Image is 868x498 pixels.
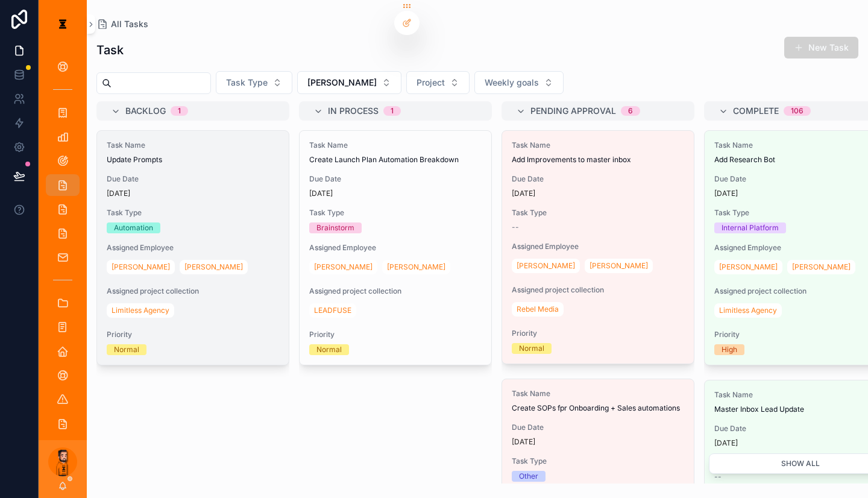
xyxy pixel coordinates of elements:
span: Project [417,77,445,89]
span: Task Type [309,208,482,218]
div: 6 [628,106,633,116]
a: [PERSON_NAME] [382,260,450,274]
span: Task Name [512,389,684,399]
span: [PERSON_NAME] [387,262,445,272]
span: Weekly goals [485,77,539,89]
span: Limitless Agency [112,306,169,315]
span: [PERSON_NAME] [517,261,575,271]
span: Create Launch Plan Automation Breakdown [309,155,482,165]
span: LEADFUSE [314,306,351,315]
span: [PERSON_NAME] [112,262,170,272]
span: [PERSON_NAME] [792,262,851,272]
span: Task Type [107,208,279,218]
span: Assigned project collection [107,286,279,296]
p: [DATE] [309,189,333,198]
span: Due Date [107,174,279,184]
div: 106 [791,106,804,116]
span: [PERSON_NAME] [590,261,648,271]
span: Task Type [512,456,684,466]
h1: Task [96,42,124,58]
button: Select Button [474,71,564,94]
span: Limitless Agency [719,306,777,315]
span: Task Type [226,77,268,89]
span: [PERSON_NAME] [314,262,373,272]
p: [DATE] [714,189,738,198]
img: App logo [53,14,72,34]
span: Priority [512,329,684,338]
span: -- [512,222,519,232]
a: [PERSON_NAME] [512,259,580,273]
button: Select Button [297,71,401,94]
a: LEADFUSE [309,303,356,318]
span: All Tasks [111,18,148,30]
p: [DATE] [714,438,738,448]
a: Limitless Agency [714,303,782,318]
span: Priority [309,330,482,339]
span: Assigned Employee [107,243,279,253]
a: Task NameUpdate PromptsDue Date[DATE]Task TypeAutomationAssigned Employee[PERSON_NAME][PERSON_NAM... [96,130,289,365]
button: Select Button [216,71,292,94]
span: Priority [107,330,279,339]
div: 1 [178,106,181,116]
a: Limitless Agency [107,303,174,318]
span: Task Name [512,140,684,150]
p: [DATE] [107,189,130,198]
p: [DATE] [512,189,535,198]
span: Assigned project collection [309,286,482,296]
a: All Tasks [96,18,148,30]
div: Internal Platform [722,222,779,233]
div: High [722,344,737,355]
div: Automation [114,222,153,233]
a: [PERSON_NAME] [107,260,175,274]
span: Due Date [512,174,684,184]
span: Assigned project collection [512,285,684,295]
a: [PERSON_NAME] [585,259,653,273]
a: [PERSON_NAME] [787,260,855,274]
span: Rebel Media [517,304,559,314]
span: Add Improvements to master inbox [512,155,684,165]
span: [PERSON_NAME] [307,77,377,89]
div: Normal [519,343,544,354]
span: [PERSON_NAME] [184,262,243,272]
button: Select Button [406,71,470,94]
div: Other [519,471,538,482]
a: [PERSON_NAME] [309,260,377,274]
p: [DATE] [512,437,535,447]
a: Task NameAdd Improvements to master inboxDue Date[DATE]Task Type--Assigned Employee[PERSON_NAME][... [502,130,694,364]
span: Assigned Employee [309,243,482,253]
div: 1 [391,106,394,116]
span: [PERSON_NAME] [719,262,778,272]
a: [PERSON_NAME] [180,260,248,274]
div: Normal [114,344,139,355]
button: New Task [784,37,858,58]
span: Task Name [107,140,279,150]
div: scrollable content [39,48,87,440]
span: Task Type [512,208,684,218]
span: Create SOPs fpr Onboarding + Sales automations [512,403,684,413]
span: Update Prompts [107,155,279,165]
span: Due Date [512,423,684,432]
div: Normal [316,344,342,355]
span: Backlog [125,105,166,117]
span: Due Date [309,174,482,184]
a: Task NameCreate Launch Plan Automation BreakdownDue Date[DATE]Task TypeBrainstormAssigned Employe... [299,130,492,365]
span: Assigned Employee [512,242,684,251]
span: Complete [733,105,779,117]
a: [PERSON_NAME] [714,260,782,274]
div: Brainstorm [316,222,354,233]
span: In Process [328,105,379,117]
a: Rebel Media [512,302,564,317]
span: Task Name [309,140,482,150]
span: Pending Approval [530,105,616,117]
